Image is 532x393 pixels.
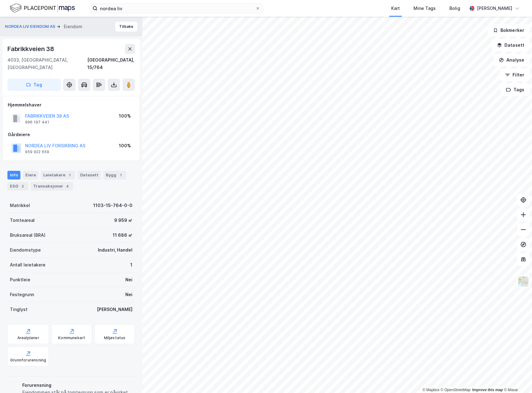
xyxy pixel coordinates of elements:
input: Søk på adresse, matrikkel, gårdeiere, leietakere eller personer [97,4,255,13]
div: Leietakere [41,171,75,179]
div: Mine Tags [413,5,436,12]
a: Improve this map [472,388,503,392]
div: Industri, Handel [98,246,132,254]
div: Festegrunn [10,291,34,298]
div: Datasett [78,171,101,179]
div: Miljøstatus [104,335,126,340]
div: 1 [130,261,132,269]
button: Datasett [492,39,530,51]
div: Eiere [23,171,38,179]
img: logo.f888ab2527a4732fd821a326f86c7f29.svg [10,3,75,14]
div: 1 [67,172,73,178]
div: 959 922 659 [25,149,49,154]
div: Punktleie [10,276,30,283]
a: Mapbox [422,388,439,392]
div: Eiendomstype [10,246,41,254]
div: 11 686 ㎡ [113,231,132,239]
div: 4 [64,183,71,189]
button: Tilbake [115,22,137,32]
div: [GEOGRAPHIC_DATA], 15/764 [87,56,135,71]
div: Bruksareal (BRA) [10,231,45,239]
div: Tomteareal [10,217,35,224]
div: Nei [125,276,132,283]
button: Bokmerker [488,24,530,37]
div: Nei [125,291,132,298]
img: Z [517,276,529,287]
div: 100% [119,142,131,149]
button: NORDEA LIV EIENDOM AS [5,24,57,30]
div: 1103-15-764-0-0 [93,202,132,209]
div: Kontrollprogram for chat [501,363,532,393]
div: 100% [119,112,131,120]
div: 1 [118,172,124,178]
button: Tags [501,84,530,96]
div: [PERSON_NAME] [477,5,512,12]
div: Fabrikkveien 38 [7,44,55,54]
div: Transaksjoner [31,182,73,191]
div: Tinglyst [10,306,28,313]
div: Gårdeiere [8,131,135,138]
div: Hjemmelshaver [8,101,135,109]
div: Antall leietakere [10,261,45,269]
div: Eiendom [64,23,82,30]
div: Bolig [449,5,460,12]
button: Filter [500,69,530,81]
div: 4033, [GEOGRAPHIC_DATA], [GEOGRAPHIC_DATA] [7,56,87,71]
div: ESG [7,182,28,191]
a: OpenStreetMap [441,388,471,392]
div: Grunnforurensning [10,358,46,363]
div: Kommunekart [58,335,85,340]
div: 9 959 ㎡ [114,217,132,224]
div: Arealplaner [17,335,39,340]
div: [PERSON_NAME] [97,306,132,313]
div: Kart [391,5,400,12]
div: 2 [19,183,26,189]
div: 996 197 441 [25,120,49,125]
div: Bygg [103,171,126,179]
div: Matrikkel [10,202,30,209]
div: Forurensning [22,382,132,389]
button: Tag [7,79,61,91]
div: Info [7,171,20,179]
iframe: Chat Widget [501,363,532,393]
button: Analyse [494,54,530,66]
